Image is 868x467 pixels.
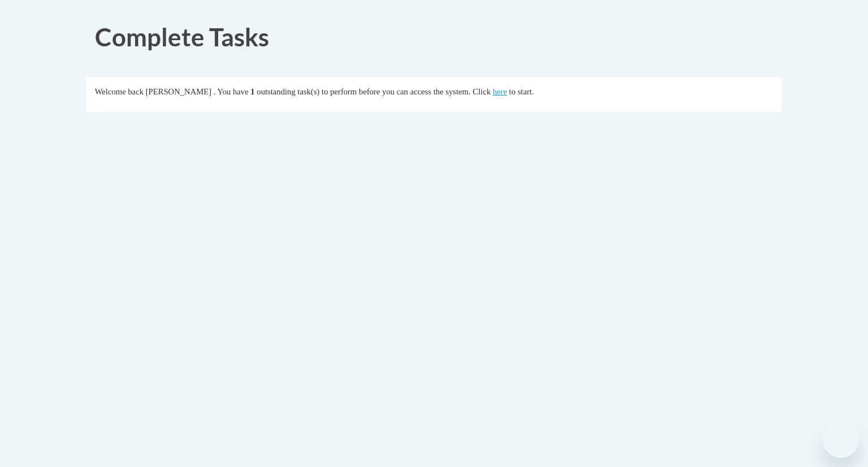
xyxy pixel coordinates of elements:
span: Complete Tasks [95,22,269,51]
span: 1 [250,87,254,96]
span: . You have [214,87,249,96]
span: [PERSON_NAME] [146,87,211,96]
span: outstanding task(s) to perform before you can access the system. Click [257,87,491,96]
span: to start. [509,87,534,96]
span: Welcome back [95,87,144,96]
a: here [493,87,507,96]
iframe: Button to launch messaging window [823,422,859,458]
